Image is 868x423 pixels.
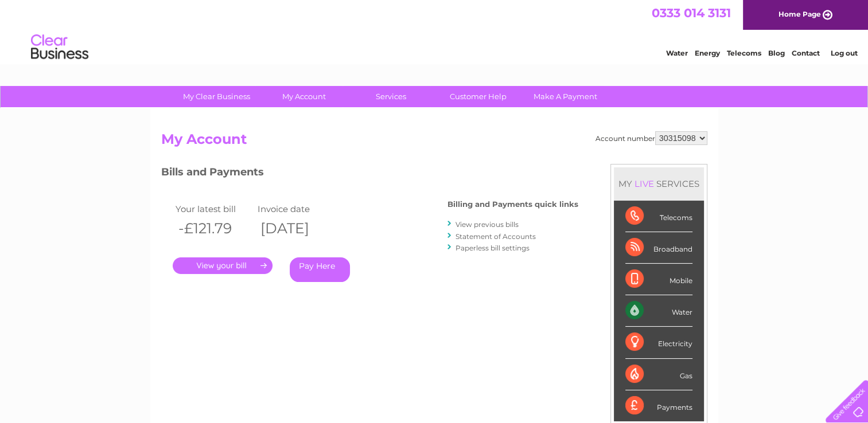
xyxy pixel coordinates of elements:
[169,86,264,107] a: My Clear Business
[666,49,688,57] a: Water
[256,86,351,107] a: My Account
[173,217,255,240] th: -£121.79
[727,49,761,57] a: Telecoms
[625,327,692,358] div: Electricity
[290,257,350,282] a: Pay Here
[792,49,820,57] a: Contact
[625,201,692,232] div: Telecoms
[614,167,704,200] div: MY SERVICES
[632,178,656,189] div: LIVE
[30,30,89,65] img: logo.png
[652,6,731,20] a: 0333 014 3131
[768,49,785,57] a: Blog
[830,49,857,57] a: Log out
[625,232,692,264] div: Broadband
[431,86,526,107] a: Customer Help
[255,201,337,217] td: Invoice date
[344,86,438,107] a: Services
[456,232,536,241] a: Statement of Accounts
[161,131,707,153] h2: My Account
[518,86,613,107] a: Make A Payment
[456,220,519,229] a: View previous bills
[161,164,578,184] h3: Bills and Payments
[625,264,692,295] div: Mobile
[625,359,692,390] div: Gas
[456,244,530,252] a: Paperless bill settings
[173,257,273,274] a: .
[173,201,255,217] td: Your latest bill
[595,131,707,145] div: Account number
[255,217,337,240] th: [DATE]
[625,390,692,421] div: Payments
[164,6,706,56] div: Clear Business is a trading name of Verastar Limited (registered in [GEOGRAPHIC_DATA] No. 3667643...
[447,200,578,209] h4: Billing and Payments quick links
[695,49,720,57] a: Energy
[625,295,692,327] div: Water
